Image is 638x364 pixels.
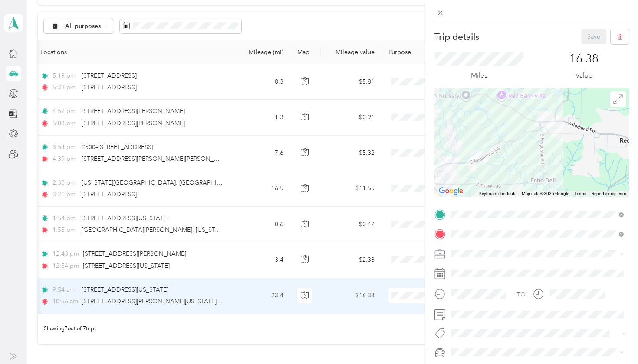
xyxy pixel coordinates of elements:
[437,185,465,197] a: Open this area in Google Maps (opens a new window)
[434,31,479,43] p: Trip details
[589,315,638,364] iframe: Everlance-gr Chat Button Frame
[437,185,465,197] img: Google
[522,191,569,196] span: Map data ©2025 Google
[576,70,592,81] p: Value
[479,191,516,197] button: Keyboard shortcuts
[592,191,626,196] a: Report a map error
[574,191,586,196] a: Terms (opens in new tab)
[569,52,599,66] p: 16.38
[517,290,526,299] div: TO
[471,70,487,81] p: Miles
